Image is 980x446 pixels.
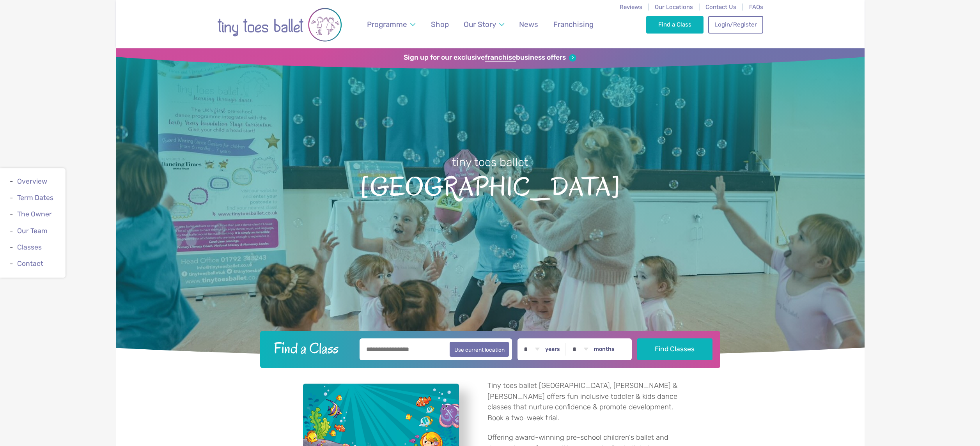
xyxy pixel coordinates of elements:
label: years [545,346,560,353]
span: Franchising [553,20,594,29]
span: [GEOGRAPHIC_DATA] [129,170,851,202]
span: Our Story [464,20,496,29]
span: News [519,20,538,29]
a: Our Locations [655,4,693,11]
a: Contact Us [705,4,736,11]
a: Shop [427,15,452,34]
small: tiny toes ballet [452,156,528,169]
a: Sign up for our exclusivefranchisebusiness offers [404,53,576,62]
a: Reviews [620,4,642,11]
a: News [516,15,542,34]
button: Use current location [450,342,509,357]
a: Find a Class [646,16,704,33]
a: Login/Register [708,16,763,33]
a: FAQs [749,4,763,11]
button: Find Classes [637,338,712,360]
label: months [594,346,615,353]
p: Tiny toes ballet [GEOGRAPHIC_DATA], [PERSON_NAME] & [PERSON_NAME] offers fun inclusive toddler & ... [487,381,677,423]
strong: franchise [485,53,516,62]
img: tiny toes ballet [217,5,342,44]
a: Our Story [460,15,508,34]
a: Programme [363,15,419,34]
span: Programme [367,20,407,29]
span: Shop [431,20,449,29]
a: Franchising [549,15,597,34]
h2: Find a Class [268,338,354,358]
